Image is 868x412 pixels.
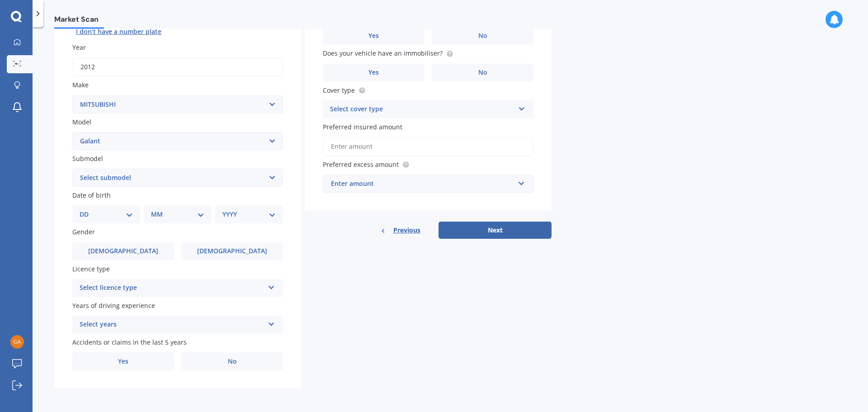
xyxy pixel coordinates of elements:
span: Years of driving experience [72,301,155,310]
span: No [228,358,237,365]
span: Submodel [72,154,103,163]
span: [DEMOGRAPHIC_DATA] [197,247,267,255]
span: Does your vehicle have an immobiliser? [323,49,443,58]
span: No [478,32,487,40]
img: fc8b409fe1bc6c334e0f37095e998b81 [10,335,24,349]
span: Accidents or claims in the last 5 years [72,338,187,346]
div: Select licence type [80,283,264,294]
span: Date of birth [72,191,111,199]
button: Next [439,222,552,239]
div: Select years [80,319,264,330]
span: Year [72,43,86,52]
span: [DEMOGRAPHIC_DATA] [88,247,158,255]
span: Previous [393,223,420,237]
span: Preferred excess amount [323,160,399,169]
span: Market Scan [54,15,104,27]
span: Licence type [72,265,110,273]
span: Yes [368,32,379,40]
span: Cover type [323,86,355,95]
span: Gender [72,228,95,237]
span: Make [72,81,89,90]
span: No [478,69,487,76]
span: Yes [368,69,379,76]
span: Model [72,118,91,126]
span: Yes [118,358,128,365]
div: Select cover type [330,104,514,115]
input: Enter amount [323,137,533,156]
button: I don’t have a number plate [72,24,165,39]
span: Preferred insured amount [323,123,402,131]
input: YYYY [72,57,283,76]
div: Enter amount [331,179,514,189]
